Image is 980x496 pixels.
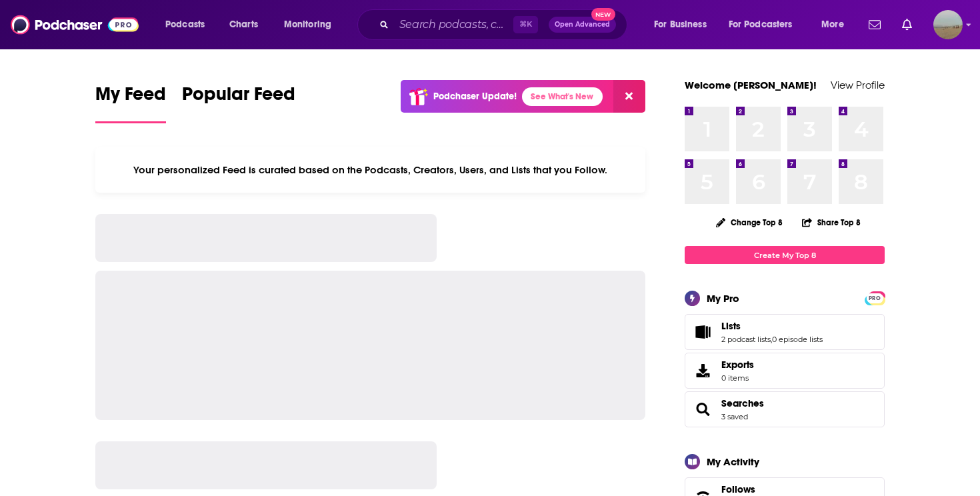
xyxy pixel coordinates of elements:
[156,14,222,35] button: open menu
[685,314,885,350] span: Lists
[863,13,886,36] a: Show notifications dropdown
[801,209,861,235] button: Share Top 8
[645,14,723,35] button: open menu
[867,293,883,303] span: PRO
[707,292,739,305] div: My Pro
[11,12,139,37] img: Podchaser - Follow, Share and Rate Podcasts
[95,83,166,113] span: My Feed
[721,320,823,332] a: Lists
[771,335,772,344] span: ,
[275,14,349,35] button: open menu
[433,91,517,102] p: Podchaser Update!
[685,391,885,427] span: Searches
[689,361,716,380] span: Exports
[654,15,707,34] span: For Business
[165,15,205,34] span: Podcasts
[549,17,616,33] button: Open AdvancedNew
[221,14,266,35] a: Charts
[831,79,885,91] a: View Profile
[821,15,844,34] span: More
[721,320,741,332] span: Lists
[721,397,764,409] a: Searches
[555,21,610,28] span: Open Advanced
[867,293,883,303] a: PRO
[513,16,538,33] span: ⌘ K
[721,412,748,421] a: 3 saved
[721,483,839,495] a: Follows
[284,15,331,34] span: Monitoring
[689,400,716,419] a: Searches
[689,323,716,341] a: Lists
[721,483,755,495] span: Follows
[685,246,885,264] a: Create My Top 8
[812,14,861,35] button: open menu
[721,373,754,383] span: 0 items
[182,83,295,113] span: Popular Feed
[897,13,917,36] a: Show notifications dropdown
[522,87,603,106] a: See What's New
[772,335,823,344] a: 0 episode lists
[95,83,166,123] a: My Feed
[721,335,771,344] a: 2 podcast lists
[685,79,817,91] a: Welcome [PERSON_NAME]!
[933,10,963,39] span: Logged in as shenderson
[729,15,793,34] span: For Podcasters
[720,14,812,35] button: open menu
[708,214,791,231] button: Change Top 8
[707,455,759,468] div: My Activity
[182,83,295,123] a: Popular Feed
[933,10,963,39] img: User Profile
[229,15,258,34] span: Charts
[591,8,615,21] span: New
[370,9,640,40] div: Search podcasts, credits, & more...
[685,353,885,389] a: Exports
[721,359,754,371] span: Exports
[394,14,513,35] input: Search podcasts, credits, & more...
[933,10,963,39] button: Show profile menu
[95,147,645,193] div: Your personalized Feed is curated based on the Podcasts, Creators, Users, and Lists that you Follow.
